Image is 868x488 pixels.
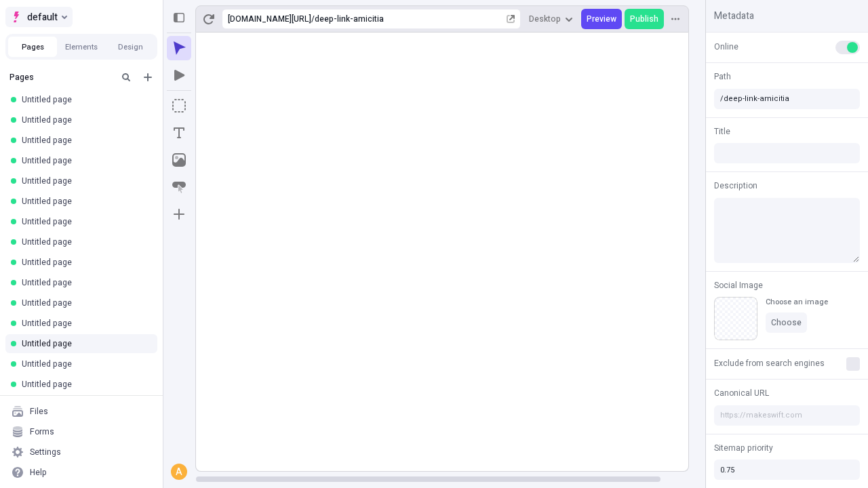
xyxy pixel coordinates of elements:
[167,121,191,145] button: Text
[22,237,146,247] div: Untitled page
[714,442,773,454] span: Sitemap priority
[167,175,191,199] button: Button
[140,69,156,85] button: Add new
[106,37,155,57] button: Design
[167,94,191,118] button: Box
[714,387,769,399] span: Canonical URL
[30,406,48,417] div: Files
[22,379,146,390] div: Untitled page
[771,317,802,328] span: Choose
[22,94,146,105] div: Untitled page
[22,115,146,125] div: Untitled page
[625,9,664,29] button: Publish
[176,465,182,480] span: A
[22,196,146,207] div: Untitled page
[529,14,561,24] span: Desktop
[8,37,57,57] button: Pages
[524,9,578,29] button: Desktop
[766,312,807,333] button: Choose
[22,298,146,308] div: Untitled page
[22,257,146,268] div: Untitled page
[5,7,73,27] button: Select site
[22,318,146,329] div: Untitled page
[167,148,191,172] button: Image
[9,72,113,83] div: Pages
[22,176,146,186] div: Untitled page
[30,426,54,437] div: Forms
[581,9,622,29] button: Preview
[22,277,146,288] div: Untitled page
[22,338,146,349] div: Untitled page
[587,14,616,24] span: Preview
[22,359,146,369] div: Untitled page
[22,155,146,166] div: Untitled page
[228,14,311,24] div: [URL][DOMAIN_NAME]
[630,14,658,24] span: Publish
[30,467,47,478] div: Help
[714,357,825,369] span: Exclude from search engines
[30,447,61,457] div: Settings
[714,41,738,53] span: Online
[311,14,315,24] div: /
[714,180,757,192] span: Description
[714,405,860,426] input: https://makeswift.com
[766,297,828,307] div: Choose an image
[315,14,504,24] div: deep-link-amicitia
[27,9,58,25] span: default
[22,216,146,227] div: Untitled page
[714,279,763,291] span: Social Image
[714,125,730,138] span: Title
[57,37,106,57] button: Elements
[22,135,146,146] div: Untitled page
[714,70,731,83] span: Path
